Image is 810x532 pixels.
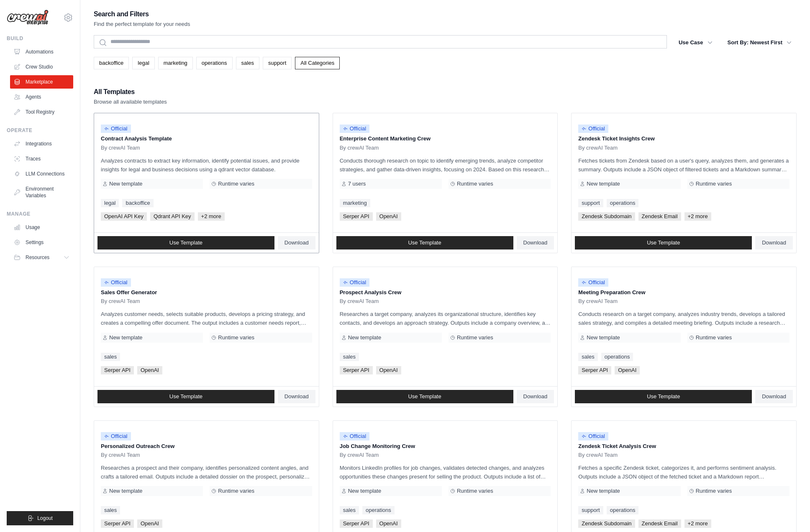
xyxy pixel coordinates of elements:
[340,366,373,374] span: Serper API
[10,236,73,249] a: Settings
[7,127,73,134] div: Operate
[10,182,73,202] a: Environment Variables
[196,57,233,69] a: operations
[340,156,551,174] p: Conducts thorough research on topic to identify emerging trends, analyze competitor strategies, a...
[340,310,551,327] p: Researches a target company, analyzes its organizational structure, identifies key contacts, and ...
[336,390,513,403] a: Use Template
[517,236,554,249] a: Download
[340,145,379,151] span: By crewAI Team
[457,334,493,341] span: Runtime varies
[362,506,395,514] a: operations
[10,251,73,264] button: Resources
[408,239,441,246] span: Use Template
[101,199,119,207] a: legal
[376,519,401,528] span: OpenAI
[578,298,618,305] span: By crewAI Team
[647,239,680,246] span: Use Template
[578,156,789,174] p: Fetches tickets from Zendesk based on a user's query, analyzes them, and generates a summary. Out...
[457,488,493,494] span: Runtime varies
[10,75,73,89] a: Marketplace
[94,98,167,106] p: Browse all available templates
[615,366,640,374] span: OpenAI
[169,239,202,246] span: Use Template
[376,212,401,221] span: OpenAI
[578,288,789,297] p: Meeting Preparation Crew
[684,212,711,221] span: +2 more
[684,519,711,528] span: +2 more
[218,334,254,341] span: Runtime varies
[696,488,732,494] span: Runtime varies
[578,463,789,481] p: Fetches a specific Zendesk ticket, categorizes it, and performs sentiment analysis. Outputs inclu...
[340,442,551,451] p: Job Change Monitoring Crew
[236,57,259,69] a: sales
[340,452,379,458] span: By crewAI Team
[457,181,493,187] span: Runtime varies
[587,488,620,494] span: New template
[762,239,786,246] span: Download
[26,254,49,261] span: Resources
[340,463,551,481] p: Monitors LinkedIn profiles for job changes, validates detected changes, and analyzes opportunitie...
[340,135,551,143] p: Enterprise Content Marketing Crew
[348,181,366,187] span: 7 users
[198,212,225,221] span: +2 more
[109,488,142,494] span: New template
[7,511,73,525] button: Logout
[762,393,786,400] span: Download
[340,125,370,133] span: Official
[755,236,793,249] a: Download
[278,236,315,249] a: Download
[578,310,789,327] p: Conducts research on a target company, analyzes industry trends, develops a tailored sales strate...
[94,20,190,28] p: Find the perfect template for your needs
[408,393,441,400] span: Use Template
[94,86,167,98] h2: All Templates
[97,390,274,403] a: Use Template
[7,35,73,42] div: Build
[278,390,315,403] a: Download
[94,57,129,69] a: backoffice
[601,353,633,361] a: operations
[122,199,153,207] a: backoffice
[101,506,120,514] a: sales
[340,519,373,528] span: Serper API
[696,181,732,187] span: Runtime varies
[575,390,752,403] a: Use Template
[578,432,608,440] span: Official
[575,236,752,249] a: Use Template
[10,60,73,74] a: Crew Studio
[578,519,635,528] span: Zendesk Subdomain
[10,105,73,119] a: Tool Registry
[101,135,312,143] p: Contract Analysis Template
[137,366,162,374] span: OpenAI
[340,288,551,297] p: Prospect Analysis Crew
[101,519,134,528] span: Serper API
[348,334,381,341] span: New template
[723,35,797,50] button: Sort By: Newest First
[578,212,635,221] span: Zendesk Subdomain
[578,135,789,143] p: Zendesk Ticket Insights Crew
[101,156,312,174] p: Analyzes contracts to extract key information, identify potential issues, and provide insights fo...
[638,519,681,528] span: Zendesk Email
[578,442,789,451] p: Zendesk Ticket Analysis Crew
[94,8,190,20] h2: Search and Filters
[340,506,359,514] a: sales
[578,199,603,207] a: support
[101,310,312,327] p: Analyzes customer needs, selects suitable products, develops a pricing strategy, and creates a co...
[218,181,254,187] span: Runtime varies
[336,236,513,249] a: Use Template
[647,393,680,400] span: Use Template
[7,211,73,217] div: Manage
[101,125,131,133] span: Official
[578,366,611,374] span: Serper API
[523,239,548,246] span: Download
[158,57,193,69] a: marketing
[340,353,359,361] a: sales
[578,145,618,151] span: By crewAI Team
[37,515,53,522] span: Logout
[607,506,639,514] a: operations
[7,10,49,25] img: Logo
[340,199,370,207] a: marketing
[340,212,373,221] span: Serper API
[340,278,370,287] span: Official
[101,366,134,374] span: Serper API
[169,393,202,400] span: Use Template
